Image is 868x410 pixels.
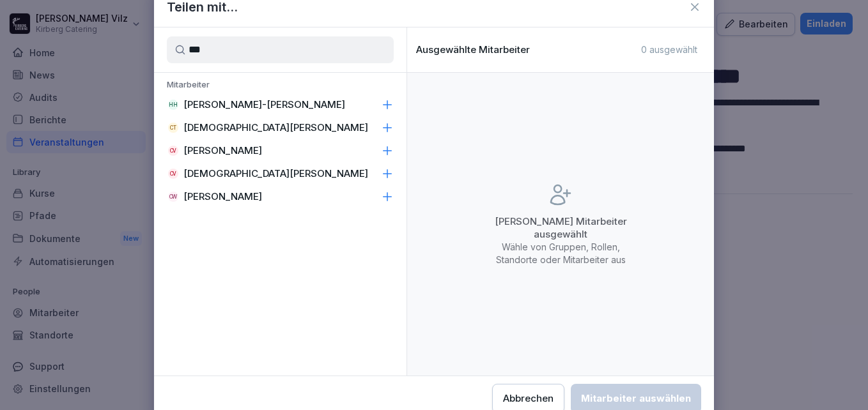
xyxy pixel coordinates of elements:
[183,121,368,134] p: [DEMOGRAPHIC_DATA][PERSON_NAME]
[183,190,262,203] p: [PERSON_NAME]
[183,98,345,111] p: [PERSON_NAME]-[PERSON_NAME]
[154,79,407,93] p: Mitarbeiter
[168,169,178,179] div: CV
[168,192,178,202] div: CW
[484,241,637,266] p: Wähle von Gruppen, Rollen, Standorte oder Mitarbeiter aus
[183,167,368,180] p: [DEMOGRAPHIC_DATA][PERSON_NAME]
[183,144,262,157] p: [PERSON_NAME]
[641,44,697,56] p: 0 ausgewählt
[503,391,554,406] div: Abbrechen
[416,44,530,56] p: Ausgewählte Mitarbeiter
[484,215,637,241] p: [PERSON_NAME] Mitarbeiter ausgewählt
[581,391,691,406] div: Mitarbeiter auswählen
[168,146,178,156] div: CV
[168,123,178,133] div: CT
[168,100,178,110] div: HH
